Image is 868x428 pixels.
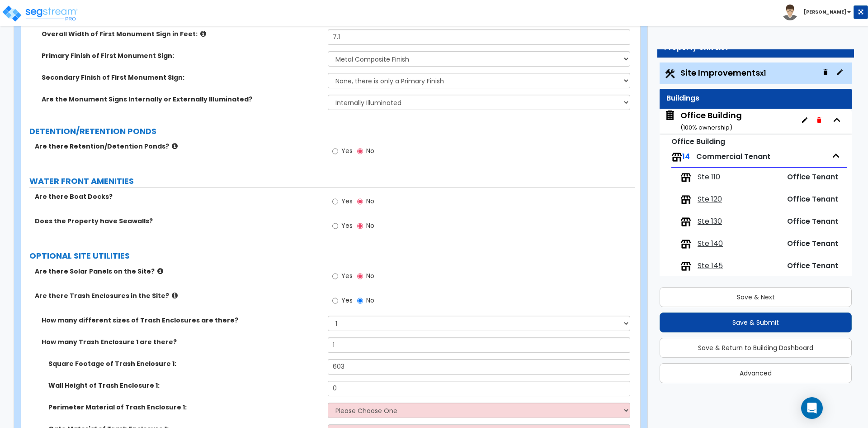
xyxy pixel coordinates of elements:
[357,146,363,156] input: No
[680,110,742,133] div: Office Building
[1,5,78,23] img: logo_pro_r.png
[366,146,374,155] span: No
[357,197,363,207] input: No
[35,216,321,226] label: Does the Property have Seawalls?
[680,194,691,205] img: tenants.png
[332,197,338,207] input: Yes
[332,221,338,231] input: Yes
[664,68,676,80] img: Construction.png
[680,123,732,132] small: ( 100 % ownership)
[35,142,321,151] label: Are there Retention/Detention Ponds?
[48,381,321,390] label: Wall Height of Trash Enclosure 1:
[680,239,691,250] img: tenants.png
[696,151,770,162] span: Commercial Tenant
[48,403,321,412] label: Perimeter Material of Trash Enclosure 1:
[660,338,852,358] button: Save & Return to Building Dashboard
[682,151,690,162] span: 14
[787,194,838,204] span: Office Tenant
[341,271,353,280] span: Yes
[35,291,321,300] label: Are there Trash Enclosures in the Site?
[366,271,374,280] span: No
[357,271,363,281] input: No
[787,172,838,182] span: Office Tenant
[42,29,321,38] label: Overall Width of First Monument Sign in Feet:
[29,175,635,187] label: WATER FRONT AMENITIES
[366,197,374,206] span: No
[29,250,635,262] label: OPTIONAL SITE UTILITIES
[42,95,321,104] label: Are the Monument Signs Internally or Externally Illuminated?
[35,192,321,201] label: Are there Boat Docks?
[332,271,338,281] input: Yes
[801,397,823,419] div: Open Intercom Messenger
[48,359,321,368] label: Square Footage of Trash Enclosure 1:
[680,172,691,183] img: tenants.png
[35,267,321,276] label: Are there Solar Panels on the Site?
[680,261,691,272] img: tenants.png
[341,146,353,155] span: Yes
[664,110,676,121] img: building.svg
[42,337,321,346] label: How many Trash Enclosure 1 are there?
[698,172,720,183] span: Ste 110
[357,296,363,306] input: No
[680,216,691,227] img: tenants.png
[341,296,353,305] span: Yes
[660,287,852,307] button: Save & Next
[680,67,766,78] span: Site Improvements
[666,93,845,104] div: Buildings
[366,221,374,230] span: No
[332,146,338,156] input: Yes
[172,143,178,149] i: click for more info!
[671,136,725,147] small: Office Building
[42,316,321,325] label: How many different sizes of Trash Enclosures are there?
[341,197,353,206] span: Yes
[42,73,321,82] label: Secondary Finish of First Monument Sign:
[787,216,838,226] span: Office Tenant
[357,221,363,231] input: No
[29,125,635,137] label: DETENTION/RETENTION PONDS
[332,296,338,306] input: Yes
[42,51,321,60] label: Primary Finish of First Monument Sign:
[172,292,178,299] i: click for more info!
[787,260,838,271] span: Office Tenant
[200,30,206,37] i: click for more info!
[698,239,723,249] span: Ste 140
[341,221,353,230] span: Yes
[787,238,838,249] span: Office Tenant
[804,9,846,15] b: [PERSON_NAME]
[671,152,682,163] img: tenants.png
[698,216,722,227] span: Ste 130
[782,5,798,20] img: avatar.png
[660,363,852,383] button: Advanced
[660,313,852,332] button: Save & Submit
[664,110,742,133] span: Office Building
[760,68,766,78] small: x1
[698,194,722,205] span: Ste 120
[157,268,163,274] i: click for more info!
[366,296,374,305] span: No
[698,261,723,271] span: Ste 145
